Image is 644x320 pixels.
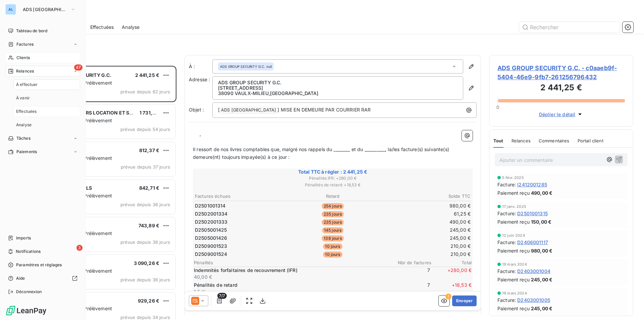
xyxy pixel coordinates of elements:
[502,291,527,295] span: 19 mars 2024
[5,4,16,15] div: AL
[220,106,277,114] span: ADS [GEOGRAPHIC_DATA]
[16,28,47,34] span: Tableau de bord
[502,233,525,237] span: 12 juin 2024
[122,24,140,31] span: Analyse
[139,185,159,191] span: 842,71 €
[379,210,471,218] td: 61,25 €
[120,202,170,207] span: prévue depuis 36 jours
[16,275,25,281] span: Aide
[287,193,378,200] th: Retard
[194,260,391,265] span: Pénalités
[322,227,343,233] span: 145 jours
[379,218,471,226] td: 490,00 €
[496,104,499,110] span: 0
[120,89,170,94] span: prévue depuis 62 jours
[5,273,80,284] a: Aide
[578,138,603,143] span: Portail client
[502,176,524,180] span: 5 févr. 2025
[517,181,547,188] span: I2412001285
[200,131,201,137] span: ,
[539,111,576,118] span: Déplier le détail
[120,239,170,245] span: prévue depuis 36 jours
[497,239,516,246] span: Facture :
[431,267,472,280] span: + 280,00 €
[390,267,430,280] span: 7
[23,7,68,12] span: ADS [GEOGRAPHIC_DATA]
[322,235,343,241] span: 138 jours
[47,110,150,116] span: ESPACES SAVEURS LOCATION ET SERVICES
[218,107,220,112] span: [
[16,235,31,241] span: Imports
[134,260,160,266] span: 3 090,26 €
[195,227,227,233] span: D2505001425
[517,210,548,217] span: D2501001315
[138,298,159,304] span: 929,26 €
[502,204,526,209] span: 17 janv. 2025
[517,239,548,246] span: D2406001117
[194,288,388,295] p: 1,5 %
[139,223,159,228] span: 743,89 €
[16,289,42,295] span: Déconnexion
[195,193,286,200] th: Factures échues
[16,262,62,268] span: Paramètres et réglages
[90,24,114,31] span: Effectuées
[16,41,34,47] span: Factures
[140,110,163,116] span: 1 731,60 €
[531,189,552,196] span: 490,00 €
[120,127,170,132] span: prévue depuis 54 jours
[189,107,204,112] span: Objet :
[16,149,37,155] span: Paiements
[195,219,228,225] span: D2502001333
[390,282,430,295] span: 7
[391,260,431,265] span: Nbr de factures
[497,296,516,304] span: Facture :
[16,248,41,255] span: Notifications
[16,135,31,141] span: Tâches
[379,242,471,250] td: 210,00 €
[32,66,176,320] div: grid
[497,276,530,283] span: Paiement reçu
[135,72,160,78] span: 2 441,25 €
[189,63,212,70] label: À :
[517,296,550,304] span: D2403001005
[323,252,342,258] span: 10 jours
[379,234,471,242] td: 245,00 €
[512,138,531,143] span: Relances
[497,210,516,217] span: Facture :
[431,260,472,265] span: Total
[497,63,625,82] span: ADS GROUP SECURITY G.C. - c0aaeb9f-5404-46e9-9fb7-261256796432
[195,211,228,217] span: D2502001334
[121,164,170,170] span: prévue depuis 37 jours
[195,251,227,258] span: D2509001524
[195,235,227,241] span: D2505001426
[517,268,550,275] span: D2403001004
[531,218,551,225] span: 150,00 €
[379,202,471,210] td: 980,00 €
[217,293,227,299] span: 7/7
[194,282,388,288] p: Pénalités de retard
[218,91,458,96] p: 38090 VAULX-MILIEU , [GEOGRAPHIC_DATA]
[189,77,210,82] span: Adresse :
[497,181,516,188] span: Facture :
[16,122,32,128] span: Analyse
[322,211,344,217] span: 235 jours
[379,193,471,200] th: Solde TTC
[519,22,620,33] input: Rechercher
[452,295,477,306] button: Envoyer
[621,297,637,313] iframe: Intercom live chat
[497,218,530,225] span: Paiement reçu
[195,202,226,209] span: D2501001314
[195,243,227,249] span: D2509001523
[16,68,34,74] span: Relances
[16,108,37,115] span: Effectuées
[139,147,159,153] span: 812,37 €
[539,138,570,143] span: Commentaires
[120,277,170,282] span: prévue depuis 36 jours
[531,276,552,283] span: 245,00 €
[502,262,527,266] span: 19 mars 2024
[497,305,530,312] span: Paiement reçu
[74,64,83,71] span: 47
[379,250,471,258] td: 210,00 €
[493,138,503,143] span: Tout
[218,85,458,91] p: [STREET_ADDRESS]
